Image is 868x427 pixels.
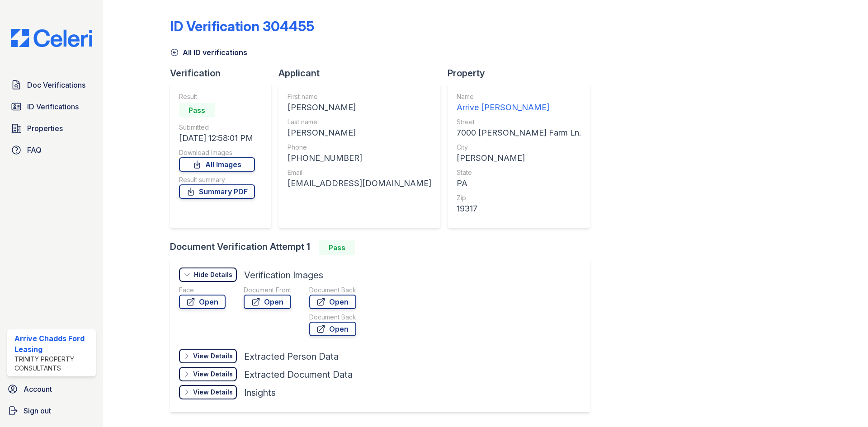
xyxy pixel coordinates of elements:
div: ID Verification 304455 [170,18,314,34]
div: Download Images [179,148,255,157]
div: View Details [193,388,233,397]
div: [DATE] 12:58:01 PM [179,132,255,145]
div: [PERSON_NAME] [288,127,431,139]
div: Last name [288,117,431,127]
div: Applicant [278,67,448,80]
div: [PHONE_NUMBER] [288,152,431,164]
div: Verification [170,67,278,80]
span: Properties [27,123,63,134]
div: [EMAIL_ADDRESS][DOMAIN_NAME] [288,177,431,190]
a: All Images [179,157,255,172]
a: Open [309,295,356,309]
div: Property [448,67,597,80]
div: Hide Details [194,270,232,279]
div: Extracted Document Data [244,368,353,381]
img: CE_Logo_Blue-a8612792a0a2168367f1c8372b55b34899dd931a85d93a1a3d3e32e68fde9ad4.png [4,29,99,47]
div: PA [457,177,581,190]
a: Account [4,380,99,398]
div: Submitted [179,123,255,132]
div: Verification Images [244,269,323,282]
span: FAQ [27,145,42,155]
div: Arrive Chadds Ford Leasing [14,333,92,355]
div: 19317 [457,202,581,215]
div: Document Back [309,313,356,322]
div: State [457,168,581,177]
div: Result summary [179,175,255,184]
div: Insights [244,386,276,399]
a: Name Arrive [PERSON_NAME] [457,92,581,114]
div: First name [288,92,431,101]
div: Street [457,117,581,127]
span: Doc Verifications [27,80,85,90]
div: Arrive [PERSON_NAME] [457,101,581,114]
span: ID Verifications [27,101,79,112]
iframe: chat widget [830,391,859,418]
div: Document Front [244,286,291,295]
a: Open [244,295,291,309]
span: Account [24,384,52,394]
a: Doc Verifications [7,76,96,94]
div: View Details [193,370,233,379]
div: Document Back [309,286,356,295]
div: Zip [457,193,581,202]
div: Phone [288,143,431,152]
div: Result [179,92,255,101]
a: Open [179,295,226,309]
div: [PERSON_NAME] [457,152,581,164]
div: 7000 [PERSON_NAME] Farm Ln. [457,127,581,139]
div: [PERSON_NAME] [288,101,431,114]
span: Sign out [24,405,51,416]
div: Face [179,286,226,295]
a: Sign out [4,402,99,420]
div: View Details [193,352,233,361]
a: Summary PDF [179,184,255,199]
div: Pass [319,240,355,255]
a: All ID verifications [170,47,247,58]
a: FAQ [7,141,96,159]
div: Document Verification Attempt 1 [170,240,597,255]
a: Properties [7,119,96,137]
a: Open [309,322,356,336]
div: Trinity Property Consultants [14,355,92,373]
div: City [457,143,581,152]
div: Name [457,92,581,101]
div: Pass [179,103,215,117]
div: Email [288,168,431,177]
div: Extracted Person Data [244,350,339,363]
a: ID Verifications [7,98,96,116]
